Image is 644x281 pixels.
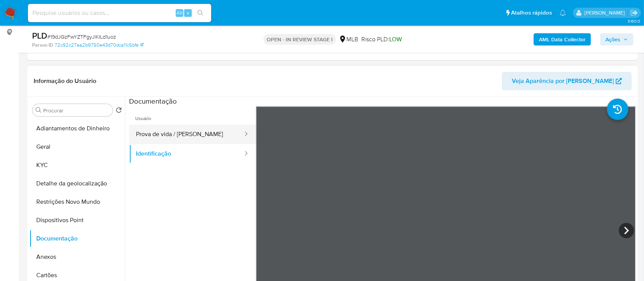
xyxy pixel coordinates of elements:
[512,72,614,90] span: Veja Aparência por [PERSON_NAME]
[264,34,336,45] p: OPEN - IN REVIEW STAGE I
[339,35,358,44] div: MLB
[534,33,591,45] button: AML Data Collector
[29,156,125,174] button: KYC
[628,18,640,24] span: 3.160.0
[29,211,125,229] button: Dispositivos Point
[29,138,125,156] button: Geral
[584,9,628,16] p: carlos.guerra@mercadopago.com.br
[361,35,402,44] span: Risco PLD:
[55,42,144,49] a: 72c92c27aa2b9750e43d70dca11c5bfe
[29,174,125,193] button: Detalhe da geolocalização
[600,33,633,45] button: Ações
[29,248,125,266] button: Anexos
[47,33,116,41] span: # 19dJGzFwYZTFgyJlKILd1uoz
[34,77,96,85] h1: Informação do Usuário
[29,229,125,248] button: Documentação
[560,10,566,16] a: Notificações
[29,119,125,138] button: Adiantamentos de Dinheiro
[187,9,189,16] span: s
[28,8,211,18] input: Pesquise usuários ou casos...
[176,9,183,16] span: Alt
[502,72,632,90] button: Veja Aparência por [PERSON_NAME]
[32,29,47,42] b: PLD
[511,9,552,17] span: Atalhos rápidos
[43,107,110,114] input: Procurar
[539,33,586,45] b: AML Data Collector
[630,9,638,17] a: Sair
[29,193,125,211] button: Restrições Novo Mundo
[193,8,208,18] button: search-icon
[605,33,620,45] span: Ações
[116,107,122,115] button: Retornar ao pedido padrão
[389,35,402,44] span: LOW
[36,107,42,113] button: Procurar
[32,42,53,49] b: Person ID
